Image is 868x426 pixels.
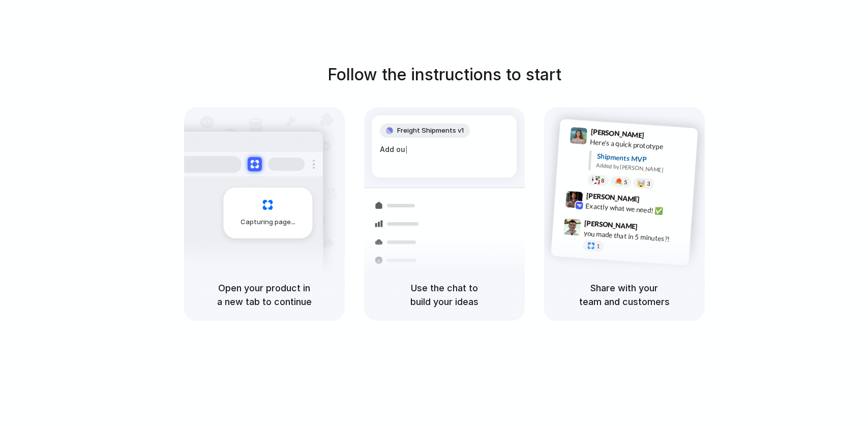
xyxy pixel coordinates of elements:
[376,281,513,309] h5: Use the chat to build your ideas
[589,137,691,154] div: Here's a quick prototype
[642,195,663,207] span: 9:42 AM
[596,244,600,249] span: 1
[584,218,638,232] span: [PERSON_NAME]
[405,145,408,154] span: |
[585,200,687,218] div: Exactly what we need! ✅
[241,217,297,227] span: Capturing page
[596,151,691,168] div: Shipments MVP
[601,178,604,184] span: 8
[380,144,508,155] div: Add ou
[647,131,668,143] span: 9:41 AM
[646,181,650,187] span: 3
[637,179,645,187] div: 🤯
[596,161,690,176] div: Added by [PERSON_NAME]
[623,179,627,185] span: 5
[327,63,561,87] h1: Follow the instructions to start
[196,281,333,309] h5: Open your product in a new tab to continue
[641,222,662,234] span: 9:47 AM
[590,126,644,141] span: [PERSON_NAME]
[586,190,640,205] span: [PERSON_NAME]
[556,281,693,309] h5: Share with your team and customers
[397,126,464,136] span: Freight Shipments v1
[583,228,685,245] div: you made that in 5 minutes?!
